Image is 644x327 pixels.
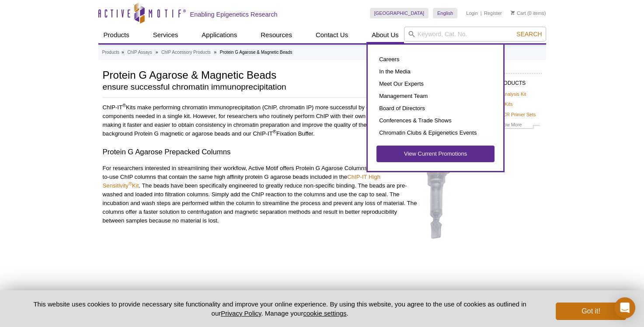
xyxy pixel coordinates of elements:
a: Meet Our Experts [376,78,494,90]
a: View Current Promotions [376,146,494,162]
li: | [480,8,482,18]
p: This website uses cookies to provide necessary site functionality and improve your online experie... [18,299,542,318]
a: Careers [376,53,494,66]
h2: Enabling Epigenetics Research [190,10,278,18]
a: English [433,8,457,18]
button: Got it! [556,303,626,320]
li: Protein G Agarose & Magnetic Beads [220,50,292,55]
a: Cart [511,10,526,16]
a: Register [484,10,502,16]
h1: Protein G Agarose & Magnetic Beads [103,68,417,81]
a: About Us [366,27,404,43]
a: Products [98,27,135,43]
img: Protien G Agarose Prepacked Column [417,164,459,240]
sup: ® [129,181,132,186]
sup: ® [122,103,126,108]
p: For researchers interested in streamlining their workflow, Active Motif offers Protein G Agarose ... [103,164,459,225]
a: Resources [255,27,297,43]
a: ChIP Assays [127,49,152,56]
a: Login [466,10,478,16]
li: » [122,50,124,55]
a: In the Media [376,66,494,78]
sup: ® [273,129,276,134]
p: ChIP-IT Kits make performing chromatin immunoprecipitation (ChIP, chromatin IP) more successful b... [103,103,459,138]
a: Chromatin Clubs & Epigenetics Events [376,127,494,139]
a: [GEOGRAPHIC_DATA] [370,8,429,18]
img: Your Cart [511,10,515,15]
li: » [214,50,216,55]
a: Services [148,27,184,43]
a: Privacy Policy [221,310,261,317]
a: Contact Us [310,27,353,43]
a: Board of Directors [376,102,494,115]
button: cookie settings [303,310,346,317]
li: » [156,50,158,55]
div: Open Intercom Messenger [614,297,635,318]
button: Search [514,30,544,38]
a: Applications [196,27,242,43]
li: (0 items) [511,8,546,18]
a: ChIP Accessory Products [161,49,211,56]
span: Search [516,31,542,38]
h2: ensure successful chromatin immunoprecipitation [103,83,417,91]
a: Conferences & Trade Shows [376,115,494,127]
a: Products [102,49,119,56]
input: Keyword, Cat. No. [404,27,546,42]
a: Management Team [376,90,494,102]
h3: Protein G Agarose Prepacked Columns [103,147,459,157]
